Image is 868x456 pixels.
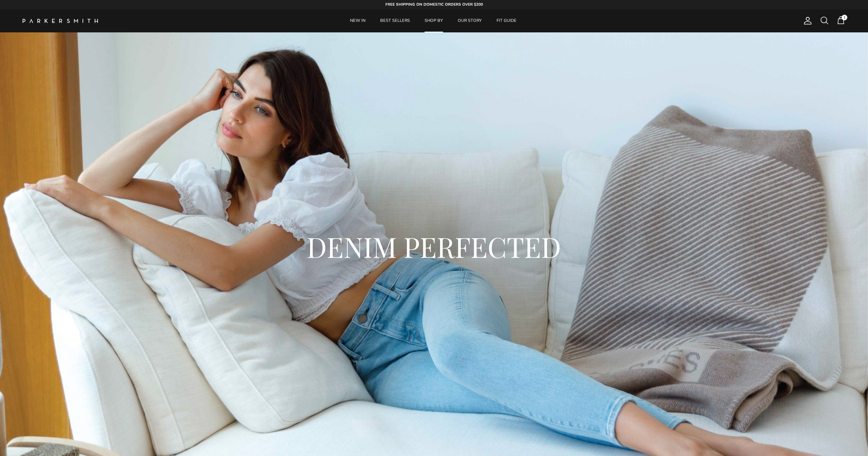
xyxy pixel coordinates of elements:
a: FIT GUIDE [490,9,523,32]
img: Parker Smith [23,19,98,23]
a: 1 [836,16,845,26]
a: NEW IN [343,9,372,32]
a: Account [800,16,812,25]
a: SHOP BY [418,9,450,32]
strong: FREE SHIPPING ON DOMESTIC ORDERS OVER $200 [385,2,483,7]
a: BEST SELLERS [373,9,417,32]
a: OUR STORY [451,9,489,32]
div: Primary [112,9,754,32]
h2: DENIM PERFECTED [225,229,643,265]
span: 1 [842,15,847,20]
